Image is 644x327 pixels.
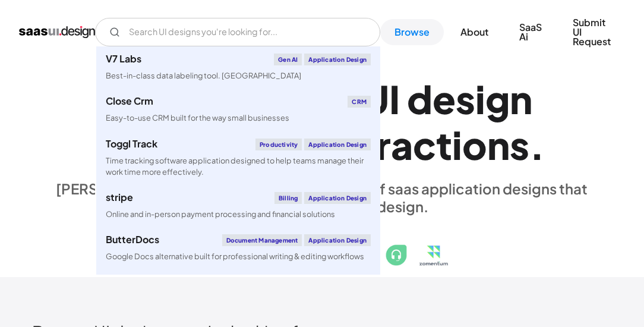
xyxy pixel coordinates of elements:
[96,131,380,185] a: Toggl TrackProductivityApplication DesignTime tracking software application designed to help team...
[389,76,400,122] div: I
[19,23,95,42] a: home
[304,139,371,150] div: Application Design
[274,192,302,204] div: Billing
[510,76,532,122] div: n
[304,192,371,204] div: Application Design
[96,46,380,89] a: V7 LabsGen AIApplication DesignBest-in-class data labeling tool. [GEOGRAPHIC_DATA]
[558,10,625,55] a: Submit UI Request
[433,76,456,122] div: e
[304,54,371,65] div: Application Design
[49,180,595,215] div: [PERSON_NAME] is a hand-picked collection of saas application designs that exhibit the best in cl...
[487,122,510,168] div: n
[452,122,462,168] div: i
[96,227,380,269] a: ButterDocsDocument ManagementApplication DesignGoogle Docs alternative built for professional wri...
[106,70,301,81] div: Best-in-class data labeling tool. [GEOGRAPHIC_DATA]
[96,269,380,323] a: klaviyoEmail MarketingApplication DesignCreate personalised customer experiences across email, SM...
[380,19,444,45] a: Browse
[106,54,141,64] div: V7 Labs
[106,235,159,244] div: ButterDocs
[436,122,452,168] div: t
[106,193,133,202] div: stripe
[391,122,413,168] div: a
[274,54,302,65] div: Gen AI
[446,19,503,45] a: About
[95,18,380,46] input: Search UI designs you're looking for...
[304,234,371,246] div: Application Design
[106,139,157,149] div: Toggl Track
[255,139,302,150] div: Productivity
[106,251,364,262] div: Google Docs alternative built for professional writing & editing workflows
[529,122,545,168] div: .
[106,209,335,220] div: Online and in-person payment processing and financial solutions
[413,122,436,168] div: c
[462,122,487,168] div: o
[475,76,485,122] div: i
[348,96,371,108] div: CRM
[510,122,529,168] div: s
[222,234,302,246] div: Document Management
[49,76,595,168] h1: Explore SaaS UI design patterns & interactions.
[407,76,433,122] div: d
[96,185,380,227] a: stripeBillingApplication DesignOnline and in-person payment processing and financial solutions
[106,155,371,178] div: Time tracking software application designed to help teams manage their work time more effectively.
[376,122,391,168] div: r
[106,96,153,106] div: Close Crm
[485,76,510,122] div: g
[106,112,289,124] div: Easy-to-use CRM built for the way small businesses
[505,14,556,50] a: SaaS Ai
[456,76,475,122] div: s
[95,18,380,46] form: Email Form
[96,89,380,131] a: Close CrmCRMEasy-to-use CRM built for the way small businesses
